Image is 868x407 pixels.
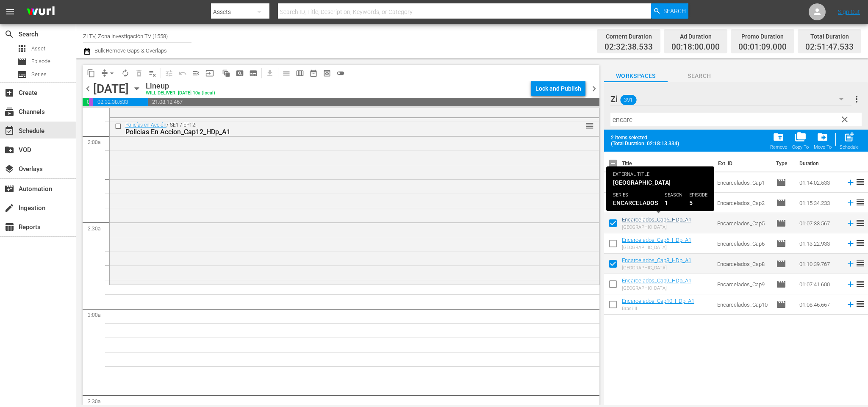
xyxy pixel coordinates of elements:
span: date_range_outlined [309,69,318,78]
span: 21:08:12.467 [148,98,599,106]
button: Remove [768,129,790,152]
span: Search [4,29,14,39]
span: folder_delete [773,131,784,143]
span: menu_open [192,69,200,78]
img: ans4CAIJ8jUAAAAAAAAAAAAAAAAAAAAAAAAgQb4GAAAAAAAAAAAAAAAAAAAAAAAAJMjXAAAAAAAAAAAAAAAAAAAAAAAAgAT5G... [20,2,61,22]
td: 01:14:02.533 [796,172,843,193]
span: Episode [776,279,786,289]
a: Encarcelados_Cap10_HDp_A1 [622,298,694,304]
span: arrow_drop_down [108,69,116,78]
div: Schedule [840,144,859,150]
span: reorder [585,121,594,130]
button: Search [651,3,688,19]
svg: Add to Schedule [846,178,855,187]
span: VOD [4,145,14,155]
div: Content Duration [605,30,653,42]
td: 01:08:46.667 [796,294,843,315]
span: pageview_outlined [236,69,244,78]
span: Asset [17,44,27,54]
th: Type [771,152,794,175]
button: Copy To [790,129,811,152]
span: Episode [17,57,27,67]
div: Promo Duration [738,30,787,42]
svg: Add to Schedule [846,259,855,269]
div: WILL DELIVER: [DATE] 10a (local) [146,91,215,96]
span: Schedule [4,126,14,136]
span: reorder [855,197,865,208]
span: reorder [855,177,865,187]
div: Total Duration [805,30,854,42]
td: 01:13:22.933 [796,233,843,254]
span: Search [663,3,686,19]
td: 01:15:34.233 [796,193,843,213]
div: Policias En Accion_Cap12_HDp_A1 [125,128,552,136]
button: Schedule [837,129,861,152]
span: Overlays [4,164,14,174]
svg: Add to Schedule [846,219,855,228]
div: [GEOGRAPHIC_DATA] [622,245,691,250]
span: 00:18:00.000 [671,42,720,52]
button: clear [837,112,851,126]
span: Episode [776,259,786,269]
button: more_vert [851,89,862,109]
span: reorder [855,299,865,309]
td: 01:07:33.567 [796,213,843,233]
button: Lock and Publish [531,81,585,96]
span: auto_awesome_motion_outlined [222,69,230,78]
span: Copy Item To Workspace [790,129,811,152]
th: Ext. ID [713,152,771,175]
span: chevron_right [589,83,599,94]
a: Encarcelados_Cap6_HDp_A1 [622,237,691,243]
span: Episode [776,198,786,208]
span: subtitles_outlined [249,69,258,78]
span: Series [31,70,47,79]
span: Episode [776,299,786,310]
span: Search [668,71,731,81]
a: Encarcelados_Cap9_HDp_A1 [622,277,691,284]
div: [DATE] [93,82,129,96]
div: Copy To [792,144,809,150]
span: Workspaces [604,71,668,81]
span: reorder [855,238,865,248]
span: Bulk Remove Gaps & Overlaps [93,47,167,54]
th: Title [622,152,713,175]
span: reorder [855,258,865,269]
td: Encarcelados_Cap1 [714,172,773,193]
span: Episode [776,238,786,249]
span: reorder [855,218,865,228]
div: [GEOGRAPHIC_DATA] [622,224,691,230]
div: Remove [770,144,787,150]
div: Zi [610,87,851,111]
span: toggle_off [336,69,345,78]
span: Ingestion [4,203,14,213]
a: Encarcelados_Cap5_HDp_A1 [622,216,691,223]
td: 01:07:41.600 [796,274,843,294]
span: 02:51:47.533 [805,42,854,52]
div: / SE1 / EP12: [125,122,552,136]
span: 02:32:38.533 [93,98,147,106]
span: folder_copy [795,131,806,143]
span: more_vert [851,94,862,104]
span: preview_outlined [323,69,331,78]
svg: Add to Schedule [846,280,855,289]
svg: Add to Schedule [846,300,855,309]
span: compress [100,69,109,78]
span: 00:18:00.000 [83,98,89,106]
span: drive_file_move [817,131,828,143]
span: 00:01:09.000 [89,98,93,106]
button: reorder [585,121,594,130]
span: menu [5,7,15,17]
a: Sign Out [838,8,860,15]
div: Lineup [146,81,215,91]
span: Download as CSV [260,65,277,81]
div: [GEOGRAPHIC_DATA] [622,184,691,189]
span: Remove Item From Workspace [768,129,790,152]
td: Encarcelados_Cap5 [714,213,773,233]
span: Episode [776,218,786,228]
span: Move Item To Workspace [811,129,834,152]
span: Channels [4,107,14,117]
span: Create [4,88,14,98]
div: Move To [814,144,832,150]
span: Episode [776,177,786,188]
span: Automation [4,184,14,194]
